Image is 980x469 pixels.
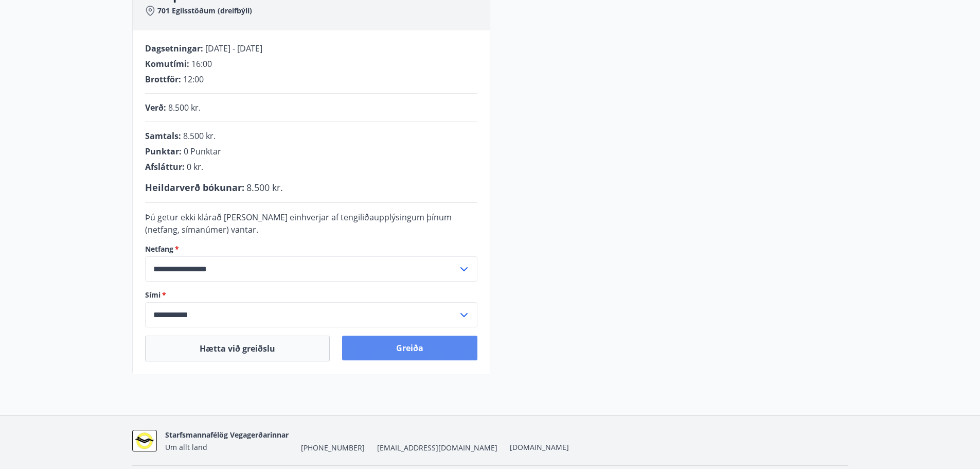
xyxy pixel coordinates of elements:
span: Þú getur ekki klárað [PERSON_NAME] einhverjar af tengiliðaupplýsingum þínum (netfang, símanúmer) ... [145,212,452,235]
span: [DATE] - [DATE] [205,43,262,54]
a: [DOMAIN_NAME] [510,442,569,452]
span: Samtals : [145,130,181,142]
span: Starfsmannafélög Vegagerðarinnar [165,430,289,440]
span: [EMAIL_ADDRESS][DOMAIN_NAME] [377,443,497,453]
label: Netfang [145,244,477,254]
span: 8.500 kr. [168,102,201,113]
span: Um allt land [165,442,207,452]
span: Heildarverð bókunar : [145,181,244,194]
span: 8.500 kr. [183,130,216,142]
button: Hætta við greiðslu [145,336,330,361]
span: 701 Egilsstöðum (dreifbýli) [157,6,252,16]
span: Punktar : [145,146,182,157]
span: [PHONE_NUMBER] [301,443,365,453]
span: Dagsetningar : [145,43,203,54]
button: Greiða [342,336,477,360]
span: 8.500 kr. [246,181,283,194]
span: Brottför : [145,74,181,85]
span: 0 kr. [187,161,203,172]
span: Verð : [145,102,166,113]
span: 12:00 [183,74,204,85]
img: suBotUq1GBnnm8aIt3p4JrVVQbDVnVd9Xe71I8RX.jpg [132,430,157,452]
span: 16:00 [191,58,212,70]
span: Afsláttur : [145,161,185,172]
span: Komutími : [145,58,189,70]
span: 0 Punktar [184,146,221,157]
label: Sími [145,290,477,300]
